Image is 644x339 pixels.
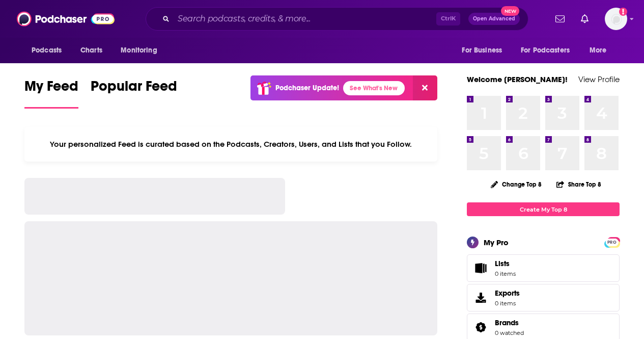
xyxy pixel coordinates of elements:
button: open menu [582,41,620,60]
a: Welcome [PERSON_NAME]! [467,74,568,84]
a: See What's New [343,81,405,95]
span: New [501,6,519,16]
a: My Feed [24,77,78,109]
button: Show profile menu [605,8,627,30]
span: Lists [470,261,491,275]
p: Podchaser Update! [275,84,339,92]
span: Logged in as veronica.smith [605,8,627,30]
a: View Profile [578,74,620,84]
button: open menu [114,41,170,60]
button: Share Top 8 [556,174,602,194]
span: More [590,43,607,58]
button: Change Top 8 [485,178,548,191]
span: Charts [80,43,102,58]
a: Exports [467,284,620,311]
a: Show notifications dropdown [551,10,569,28]
a: PRO [606,238,618,246]
span: My Feed [24,77,78,101]
a: Brands [495,318,524,327]
img: Podchaser - Follow, Share and Rate Podcasts [17,9,115,29]
button: open menu [24,41,75,60]
button: open menu [514,41,584,60]
img: User Profile [605,8,627,30]
span: 0 items [495,270,516,277]
span: For Business [462,43,502,58]
span: Exports [495,289,520,298]
span: Monitoring [121,43,157,58]
a: Create My Top 8 [467,202,620,216]
span: Podcasts [32,43,62,58]
a: Brands [470,320,491,334]
span: Lists [495,259,516,268]
span: Lists [495,259,510,268]
span: Open Advanced [473,16,515,21]
button: open menu [455,41,515,60]
input: Search podcasts, credits, & more... [174,11,436,27]
div: Search podcasts, credits, & more... [146,7,528,31]
span: For Podcasters [521,43,570,58]
div: My Pro [484,238,509,247]
span: Brands [495,318,519,327]
div: Your personalized Feed is curated based on the Podcasts, Creators, Users, and Lists that you Follow. [24,127,437,162]
span: Exports [470,291,491,305]
svg: Add a profile image [619,8,627,16]
span: Ctrl K [436,12,460,25]
a: 0 watched [495,329,524,336]
a: Lists [467,254,620,282]
span: PRO [606,239,618,246]
button: Open AdvancedNew [468,13,520,25]
a: Popular Feed [91,77,177,109]
a: Charts [74,41,108,60]
span: Popular Feed [91,77,177,101]
a: Show notifications dropdown [577,10,593,28]
span: 0 items [495,300,520,307]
